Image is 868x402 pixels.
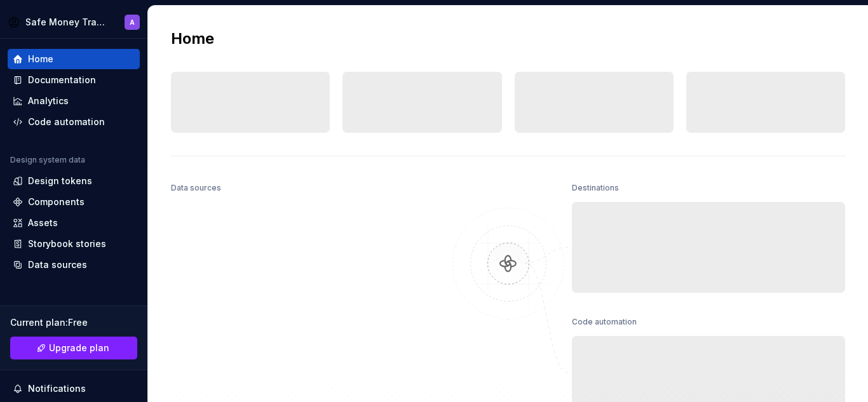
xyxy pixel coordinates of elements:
button: Notifications [8,379,140,399]
h2: Home [171,29,214,49]
div: Code automation [28,116,105,128]
div: Home [28,53,53,65]
div: Components [28,196,85,208]
a: Assets [8,213,140,233]
div: Destinations [572,179,619,197]
button: Safe Money TransferA [3,8,145,36]
span: Upgrade plan [49,342,109,354]
a: Home [8,49,140,69]
a: Data sources [8,255,140,275]
div: Design system data [10,155,85,165]
div: Documentation [28,74,96,86]
div: Assets [28,217,58,229]
a: Design tokens [8,171,140,191]
div: Data sources [28,258,87,271]
div: Data sources [171,179,221,197]
a: Code automation [8,112,140,132]
div: Safe Money Transfer [25,16,107,29]
a: Analytics [8,91,140,111]
div: Code automation [572,313,637,331]
a: Components [8,192,140,212]
div: A [130,17,135,27]
div: Design tokens [28,175,92,187]
div: Notifications [28,382,86,395]
div: Current plan : Free [10,316,137,329]
a: Upgrade plan [10,337,137,359]
div: Storybook stories [28,238,106,250]
a: Storybook stories [8,234,140,254]
div: Analytics [28,95,69,107]
a: Documentation [8,70,140,90]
